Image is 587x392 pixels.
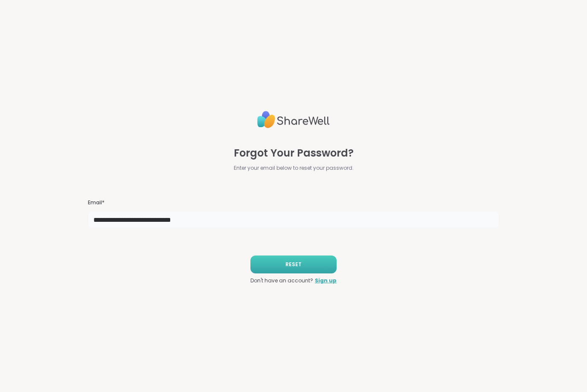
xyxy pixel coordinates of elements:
[234,164,354,172] span: Enter your email below to reset your password.
[315,277,337,285] a: Sign up
[285,261,302,268] span: RESET
[234,145,354,161] span: Forgot Your Password?
[250,256,337,273] button: RESET
[88,199,499,206] h3: Email*
[257,107,330,132] img: ShareWell Logo
[250,277,313,285] span: Don't have an account?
